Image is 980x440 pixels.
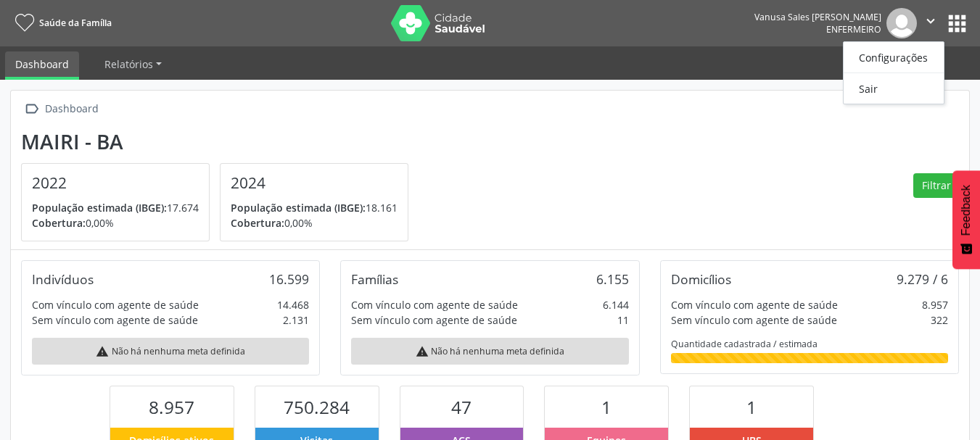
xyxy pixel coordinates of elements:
div: Sem vínculo com agente de saúde [671,312,837,328]
i:  [21,99,42,120]
div: Vanusa Sales [PERSON_NAME] [754,11,881,23]
div: 16.599 [269,271,309,287]
button: apps [944,11,970,36]
a: Sair [844,78,944,99]
a: Relatórios [94,51,172,77]
i: warning [96,345,109,358]
div: Domicílios [671,271,731,287]
p: 17.674 [32,200,199,215]
span: População estimada (IBGE): [231,201,366,215]
div: Com vínculo com agente de saúde [671,297,838,312]
div: 6.144 [603,297,629,312]
div: Indivíduos [32,271,94,287]
div: Mairi - BA [21,130,419,154]
div: Não há nenhuma meta definida [32,338,309,365]
div: 322 [931,312,948,328]
span: Cobertura: [231,216,284,230]
button:  [917,8,944,38]
h4: 2024 [231,174,398,192]
div: Dashboard [42,99,101,120]
div: Quantidade cadastrada / estimada [671,338,948,350]
div: 6.155 [596,271,629,287]
span: População estimada (IBGE): [32,201,167,215]
p: 18.161 [231,200,398,215]
span: 1 [601,395,612,419]
span: 8.957 [149,395,194,419]
div: Famílias [351,271,398,287]
span: 750.284 [284,395,350,419]
p: 0,00% [32,215,199,231]
div: 2.131 [283,312,309,328]
div: 14.468 [277,297,309,312]
span: Cobertura: [32,216,86,230]
span: Feedback [960,185,973,236]
i:  [923,13,939,29]
button: Feedback - Mostrar pesquisa [952,170,980,269]
span: Enfermeiro [826,23,881,36]
p: 0,00% [231,215,398,231]
i: warning [416,345,429,358]
span: Relatórios [104,57,153,71]
div: Com vínculo com agente de saúde [351,297,518,312]
a: Dashboard [5,51,79,80]
span: 47 [451,395,472,419]
div: 9.279 / 6 [897,271,948,287]
h4: 2022 [32,174,199,192]
a: Saúde da Família [10,11,112,35]
div: Não há nenhuma meta definida [351,338,628,365]
div: 8.957 [922,297,948,312]
div: Sem vínculo com agente de saúde [351,312,517,328]
ul:  [843,41,944,104]
div: Sem vínculo com agente de saúde [32,312,198,328]
button: Filtrar [913,173,959,198]
a:  Dashboard [21,99,101,120]
img: img [886,8,917,38]
div: Com vínculo com agente de saúde [32,297,199,312]
span: 1 [746,395,757,419]
a: Configurações [844,47,944,67]
div: 11 [617,312,629,328]
span: Saúde da Família [39,17,112,29]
